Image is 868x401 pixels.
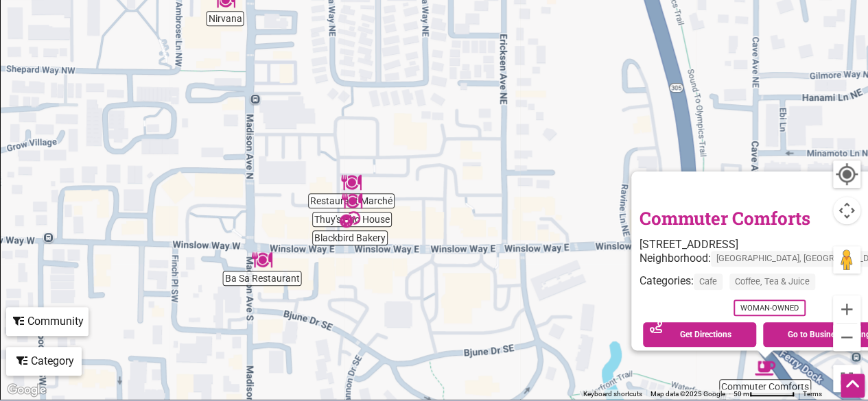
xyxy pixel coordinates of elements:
div: Filter by category [6,347,82,376]
div: Ba Sa Restaurant [252,250,272,270]
button: Toggle fullscreen view [832,363,862,393]
span: Woman-Owned [733,300,805,316]
div: Filter by Community [6,307,89,336]
button: Drag Pegman onto the map to open Street View [833,246,860,274]
button: Your Location [833,160,860,188]
button: Map camera controls [833,197,860,224]
div: Category [8,348,80,374]
div: Thuy's Pho House [342,191,362,211]
div: Blackbird Bakery [340,209,360,230]
span: Coffee, Tea & Juice [729,274,815,289]
button: Zoom in [833,295,860,323]
div: Restaurant Marché [341,172,362,193]
button: Zoom out [833,324,860,351]
a: Commuter Comforts [640,206,810,230]
div: Scroll Back to Top [841,374,865,398]
a: Open this area in Google Maps (opens a new window) [4,381,49,399]
span: Cafe [694,274,723,289]
img: Google [4,381,49,399]
button: Keyboard shortcuts [583,389,642,399]
div: Community [8,308,87,335]
a: Get Directions [643,322,756,347]
span: Map data ©2025 Google [650,390,725,398]
a: Terms (opens in new tab) [803,390,822,398]
div: Commuter Comforts [755,358,775,378]
span: 50 m [734,390,749,398]
button: Map Scale: 50 m per 62 pixels [729,389,799,399]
